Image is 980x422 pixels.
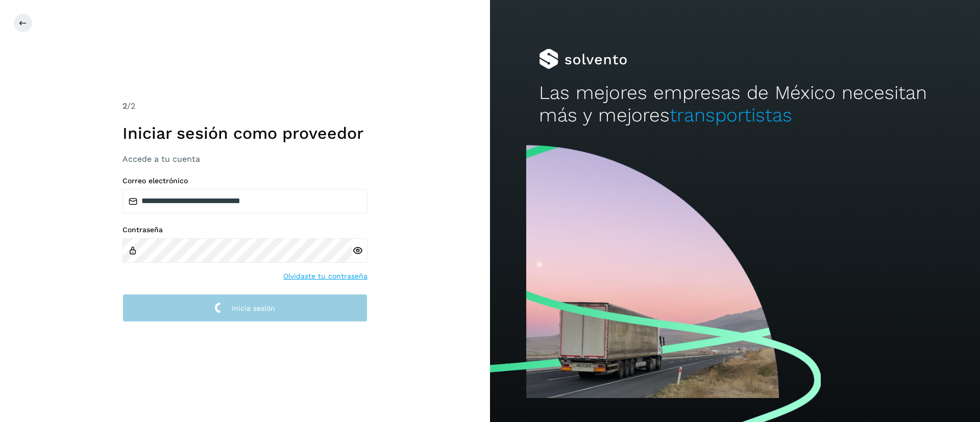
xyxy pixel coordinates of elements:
[122,154,367,164] h3: Accede a tu cuenta
[232,305,275,312] span: Inicia sesión
[670,104,792,126] span: transportistas
[283,271,367,282] a: Olvidaste tu contraseña
[539,82,931,127] h2: Las mejores empresas de México necesitan más y mejores
[122,100,367,112] div: /2
[122,123,367,143] h1: Iniciar sesión como proveedor
[122,177,367,185] label: Correo electrónico
[122,101,127,111] span: 2
[122,294,367,322] button: Inicia sesión
[122,226,367,234] label: Contraseña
